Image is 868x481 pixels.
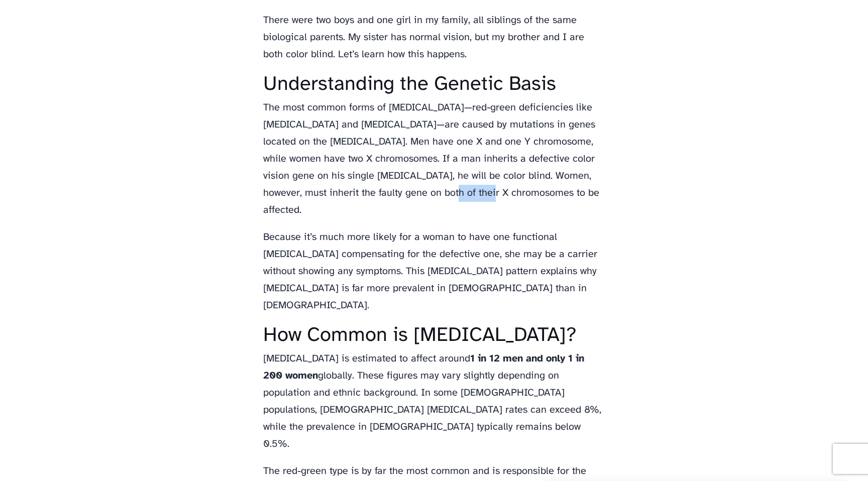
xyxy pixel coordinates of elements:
h2: How Common is [MEDICAL_DATA]? [263,324,605,346]
p: [MEDICAL_DATA] is estimated to affect around globally. These figures may vary slightly depending ... [263,350,605,453]
p: The most common forms of [MEDICAL_DATA]—red-green deficiencies like [MEDICAL_DATA] and [MEDICAL_D... [263,99,605,219]
p: Because it’s much more likely for a woman to have one functional [MEDICAL_DATA] compensating for ... [263,229,605,314]
h2: Understanding the Genetic Basis [263,73,605,95]
p: There were two boys and one girl in my family, all siblings of the same biological parents. My si... [263,12,605,63]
